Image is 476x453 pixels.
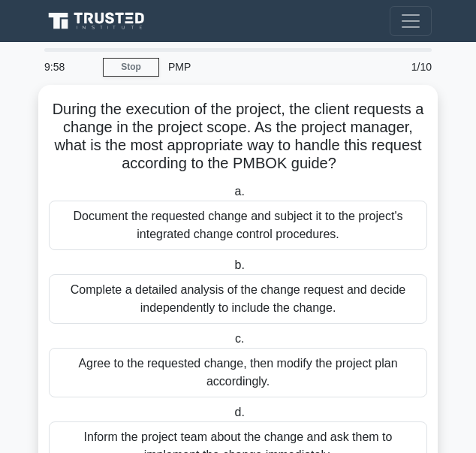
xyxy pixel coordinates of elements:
[235,332,244,345] span: c.
[49,201,427,250] div: Document the requested change and subject it to the project's integrated change control procedures.
[47,100,429,174] h5: During the execution of the project, the client requests a change in the project scope. As the pr...
[159,52,373,82] div: PMP
[49,348,427,397] div: Agree to the requested change, then modify the project plan accordingly.
[390,6,432,36] button: Toggle navigation
[49,274,427,324] div: Complete a detailed analysis of the change request and decide independently to include the change.
[235,406,245,418] span: d.
[235,185,245,198] span: a.
[103,58,159,77] a: Stop
[373,52,441,82] div: 1/10
[235,258,245,271] span: b.
[35,52,103,82] div: 9:58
